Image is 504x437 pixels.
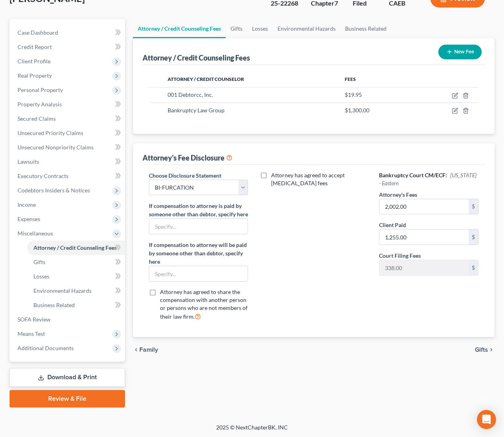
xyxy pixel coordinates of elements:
[18,230,53,237] span: Miscellaneous
[27,255,125,269] a: Gifts
[18,187,90,194] span: Codebtors Insiders & Notices
[11,312,125,327] a: SOFA Review
[11,112,125,126] a: Secured Claims
[469,229,478,245] div: $
[11,40,125,54] a: Credit Report
[379,172,477,186] span: [US_STATE] - Eastern
[379,199,469,214] input: 0.00
[10,390,125,408] a: Review & File
[271,172,345,186] span: Attorney has agreed to accept [MEDICAL_DATA] fees
[340,19,391,38] a: Business Related
[18,144,94,151] span: Unsecured Nonpriority Claims
[18,58,51,65] span: Client Profile
[475,347,494,353] button: Gifts chevron_right
[168,91,213,98] span: 001 Debtorcc, Inc.
[18,129,83,136] span: Unsecured Priority Claims
[379,190,417,199] label: Attorney's Fees
[33,287,92,294] span: Environmental Hazards
[18,316,51,323] span: SOFA Review
[27,298,125,312] a: Business Related
[18,115,56,122] span: Secured Claims
[18,172,68,179] span: Executory Contracts
[33,259,45,265] span: Gifts
[27,269,125,284] a: Losses
[488,347,494,353] i: chevron_right
[18,330,45,337] span: Means Test
[18,101,62,108] span: Property Analysis
[379,251,421,260] label: Court Filing Fees
[168,76,244,82] span: Attorney / Credit Counselor
[149,171,221,180] label: Choose Disclosure Statement
[247,19,273,38] a: Losses
[345,91,362,98] span: $19.95
[133,347,158,353] button: chevron_left Family
[438,45,482,59] button: New Fee
[18,29,58,36] span: Case Dashboard
[475,347,488,353] span: Gifts
[143,153,232,163] div: Attorney's Fee Disclosure
[18,43,52,50] span: Credit Report
[33,302,75,308] span: Business Related
[133,19,226,38] a: Attorney / Credit Counseling Fees
[379,171,478,187] h6: Bankruptcy Court CM/ECF:
[27,284,125,298] a: Environmental Hazards
[11,25,125,40] a: Case Dashboard
[18,72,52,79] span: Real Property
[18,86,63,93] span: Personal Property
[27,241,125,255] a: Attorney / Credit Counseling Fees
[139,347,158,353] span: Family
[345,107,369,114] span: $1,300.00
[18,158,39,165] span: Lawsuits
[18,216,40,222] span: Expenses
[11,169,125,183] a: Executory Contracts
[149,266,248,281] input: Specify...
[379,260,469,275] input: 0.00
[226,19,247,38] a: Gifts
[11,140,125,155] a: Unsecured Nonpriority Claims
[345,76,356,82] span: Fees
[149,219,248,234] input: Specify...
[18,201,36,208] span: Income
[11,126,125,140] a: Unsecured Priority Claims
[168,107,225,114] span: Bankruptcy Law Group
[379,229,469,245] input: 0.00
[33,244,117,251] span: Attorney / Credit Counseling Fees
[149,202,248,218] label: If compensation to attorney is paid by someone other than debtor, specify here
[149,241,248,266] label: If compensation to attorney will be paid by someone other than debtor, specify here
[477,410,496,429] div: Open Intercom Messenger
[469,199,478,214] div: $
[160,288,248,320] span: Attorney has agreed to share the compensation with another person or persons who are not members ...
[469,260,478,275] div: $
[133,347,139,353] i: chevron_left
[18,345,74,351] span: Additional Documents
[379,221,406,229] label: Client Paid
[10,368,125,387] a: Download & Print
[11,97,125,112] a: Property Analysis
[273,19,340,38] a: Environmental Hazards
[11,155,125,169] a: Lawsuits
[33,273,49,280] span: Losses
[143,53,250,63] div: Attorney / Credit Counseling Fees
